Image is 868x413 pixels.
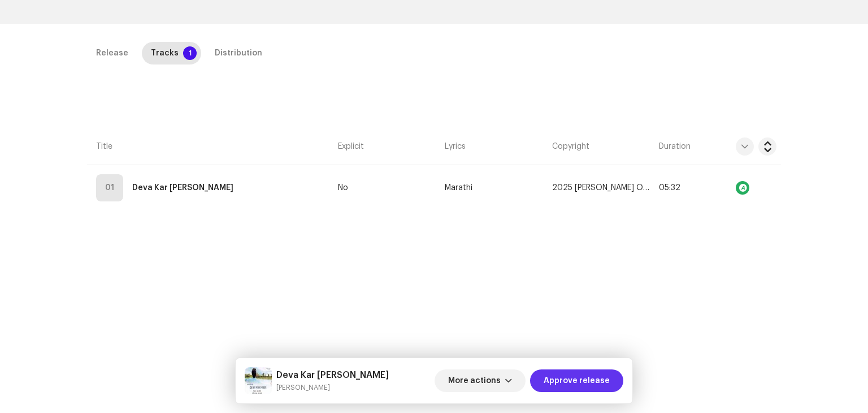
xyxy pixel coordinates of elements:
[132,177,233,199] strong: Deva Kar Majla Bhavpar
[530,369,623,392] button: Approve release
[445,141,466,152] span: Lyrics
[445,184,472,192] span: Marathi
[276,368,389,382] h5: Deva Kar Majla Bhavpar
[215,42,262,64] div: Distribution
[448,369,501,392] span: More actions
[276,382,389,393] small: Deva Kar Majla Bhavpar
[552,184,650,192] span: 2025 Sanjay Chandane Official
[544,369,610,392] span: Approve release
[552,141,589,152] span: Copyright
[245,367,272,394] img: 1fb66254-f697-4d77-a269-5d582abac11f
[183,46,197,60] p-badge: 1
[659,184,680,192] span: 05:32
[659,141,691,152] span: Duration
[338,184,348,192] span: No
[435,369,526,392] button: More actions
[338,141,364,152] span: Explicit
